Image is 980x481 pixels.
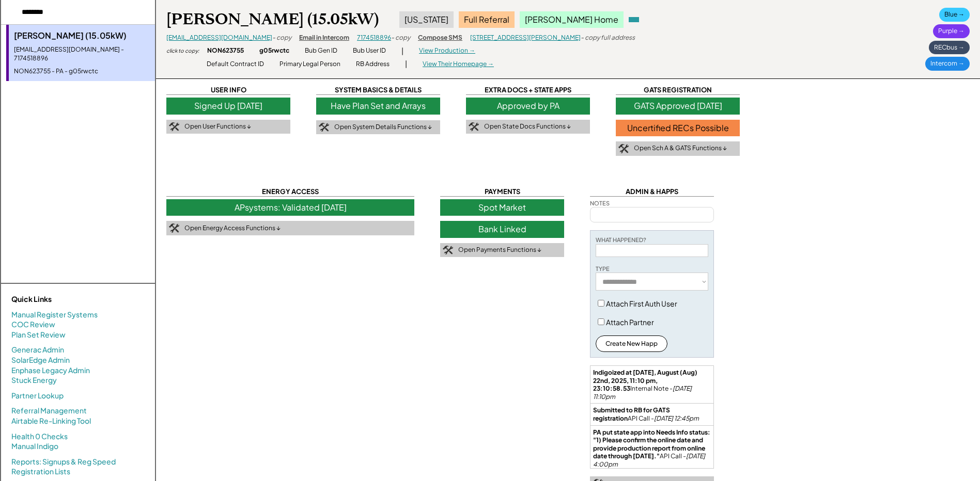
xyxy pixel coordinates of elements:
[169,122,179,132] img: tool-icon.png
[299,34,349,42] div: Email in Intercom
[399,11,454,28] div: [US_STATE]
[618,144,629,153] img: tool-icon.png
[319,123,329,132] img: tool-icon.png
[166,199,414,216] div: APsystems: Validated [DATE]
[418,34,462,42] div: Compose SMS
[279,60,340,69] div: Primary Legal Person
[357,34,391,41] a: 7174518896
[933,24,970,38] div: Purple →
[634,144,727,153] div: Open Sch A & GATS Functions ↓
[316,85,440,95] div: SYSTEM BASICS & DETAILS
[593,368,711,400] div: Internal Note -
[616,98,740,114] div: GATS Approved [DATE]
[11,355,70,365] a: SolarEdge Admin
[440,187,564,197] div: PAYMENTS
[11,441,58,452] a: Manual Indigo
[405,59,407,69] div: |
[353,46,386,55] div: Bub User ID
[11,431,68,442] a: Health 0 Checks
[14,45,150,63] div: [EMAIL_ADDRESS][DOMAIN_NAME] - 7174518896
[169,223,179,233] img: tool-icon.png
[11,375,57,386] a: Stuck Energy
[166,34,272,41] a: [EMAIL_ADDRESS][DOMAIN_NAME]
[334,123,432,132] div: Open System Details Functions ↓
[11,365,90,376] a: Enphase Legacy Admin
[14,67,150,76] div: NON623755 - PA - g05rwctc
[458,246,541,254] div: Open Payments Functions ↓
[593,452,706,468] em: [DATE] 4:00pm
[590,187,714,197] div: ADMIN & HAPPS
[11,467,70,477] a: Registration Lists
[166,9,379,29] div: [PERSON_NAME] (15.05kW)
[11,406,87,416] a: Referral Management
[593,406,671,422] strong: Submitted to RB for GATS registration
[391,34,410,42] div: - copy
[459,11,515,28] div: Full Referral
[590,199,610,207] div: NOTES
[166,187,414,197] div: ENERGY ACCESS
[440,199,564,216] div: Spot Market
[443,246,453,255] img: tool-icon.png
[593,406,711,422] div: API Call -
[11,457,116,467] a: Reports: Signups & Reg Speed
[184,122,251,131] div: Open User Functions ↓
[11,310,98,320] a: Manual Register Systems
[440,221,564,237] div: Bank Linked
[11,319,55,330] a: COC Review
[616,85,740,95] div: GATS REGISTRATION
[305,46,337,55] div: Bub Gen ID
[419,46,475,55] div: View Production →
[466,85,590,95] div: EXTRA DOCS + STATE APPS
[470,34,581,41] a: [STREET_ADDRESS][PERSON_NAME]
[593,368,698,392] strong: Indigoized at [DATE], August (Aug) 22nd, 2025, 11:10 pm, 23:10:58.53
[166,47,199,54] div: click to copy:
[596,236,646,244] div: WHAT HAPPENED?
[616,120,740,136] div: Uncertified RECs Possible
[184,224,281,233] div: Open Energy Access Functions ↓
[593,428,711,460] strong: PA put state app into Needs Info status: "1) Please confirm the online date and provide productio...
[654,414,699,422] em: [DATE] 12:45pm
[606,299,677,308] label: Attach First Auth User
[11,330,66,340] a: Plan Set Review
[207,60,264,69] div: Default Contract ID
[11,294,115,304] div: Quick Links
[606,317,654,327] label: Attach Partner
[166,98,290,114] div: Signed Up [DATE]
[11,391,64,401] a: Partner Lookup
[14,30,150,41] div: [PERSON_NAME] (15.05kW)
[581,34,635,42] div: - copy full address
[423,60,494,69] div: View Their Homepage →
[520,11,624,28] div: [PERSON_NAME] Home
[11,416,91,426] a: Airtable Re-Linking Tool
[593,428,711,469] div: API Call -
[596,265,610,272] div: TYPE
[272,34,291,42] div: - copy
[596,335,667,352] button: Create New Happ
[316,98,440,114] div: Have Plan Set and Arrays
[207,46,244,55] div: NON623755
[469,122,479,132] img: tool-icon.png
[401,46,403,56] div: |
[593,384,693,400] em: [DATE] 11:10pm
[939,8,970,22] div: Blue →
[466,98,590,114] div: Approved by PA
[259,46,289,55] div: g05rwctc
[484,122,571,131] div: Open State Docs Functions ↓
[166,85,290,95] div: USER INFO
[925,57,970,71] div: Intercom →
[929,41,970,55] div: RECbus →
[11,345,64,355] a: Generac Admin
[356,60,390,69] div: RB Address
